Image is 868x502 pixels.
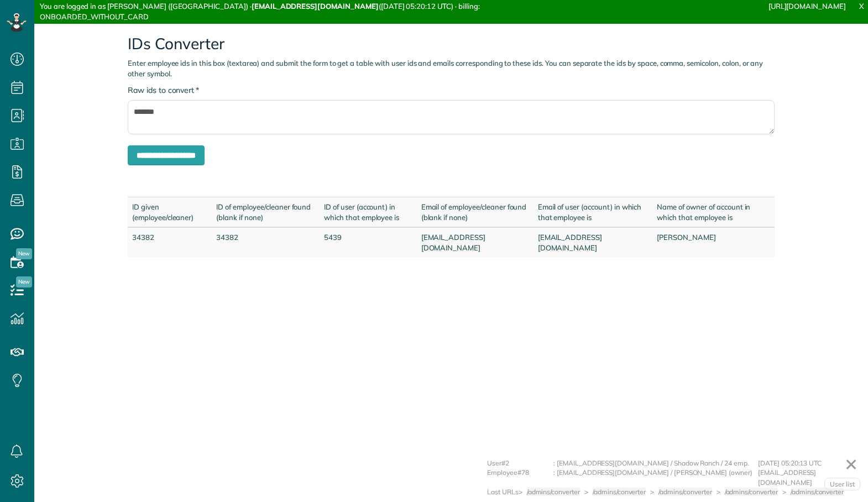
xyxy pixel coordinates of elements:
label: Raw ids to convert [128,85,199,96]
span: /admins/converter [658,488,712,496]
span: New [16,248,32,259]
strong: [EMAIL_ADDRESS][DOMAIN_NAME] [252,2,379,11]
span: /admins/converter [725,488,778,496]
div: : [EMAIL_ADDRESS][DOMAIN_NAME] / Shadow Ranch / 24 emp. [553,458,758,468]
h2: IDs Converter [128,35,775,53]
a: ✕ [839,451,863,478]
div: [EMAIL_ADDRESS][DOMAIN_NAME] [758,468,857,487]
a: User list [824,478,860,491]
td: Email of user (account) in which that employee is [534,197,653,228]
div: Employee#78 [487,468,553,487]
div: [DATE] 05:20:13 UTC [758,458,857,468]
div: User#2 [487,458,553,468]
span: /admins/converter [593,488,646,496]
td: [EMAIL_ADDRESS][DOMAIN_NAME] [417,227,534,257]
td: [EMAIL_ADDRESS][DOMAIN_NAME] [534,227,653,257]
td: ID given (employee/cleaner) [128,197,212,228]
td: 5439 [320,227,417,257]
div: Last URLs [487,487,519,497]
span: /admins/converter [527,488,580,496]
td: Name of owner of account in which that employee is [652,197,775,228]
td: ID of user (account) in which that employee is [320,197,417,228]
td: 34382 [128,227,212,257]
div: > > > > > [519,487,849,497]
td: 34382 [212,227,320,257]
span: New [16,276,32,287]
td: Email of employee/cleaner found (blank if none) [417,197,534,228]
td: [PERSON_NAME] [652,227,775,257]
p: Enter employee ids in this box (textarea) and submit the form to get a table with user ids and em... [128,58,775,79]
a: [URL][DOMAIN_NAME] [768,2,846,11]
td: ID of employee/cleaner found (blank if none) [212,197,320,228]
div: : [EMAIL_ADDRESS][DOMAIN_NAME] / [PERSON_NAME] (owner) [553,468,758,487]
span: /admins/converter [791,488,844,496]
